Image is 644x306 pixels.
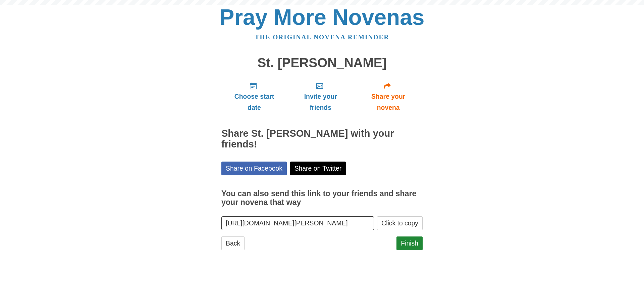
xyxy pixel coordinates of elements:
[361,91,416,113] span: Share your novena
[228,91,280,113] span: Choose start date
[377,216,423,230] button: Click to copy
[221,128,423,150] h2: Share St. [PERSON_NAME] with your friends!
[255,34,389,41] a: The original novena reminder
[221,189,423,207] h3: You can also send this link to your friends and share your novena that way
[220,5,425,30] a: Pray More Novenas
[290,162,346,175] a: Share on Twitter
[287,77,354,117] a: Invite your friends
[221,236,245,250] a: Back
[221,162,287,175] a: Share on Facebook
[221,56,423,70] h1: St. [PERSON_NAME]
[221,77,287,117] a: Choose start date
[396,236,423,250] a: Finish
[354,77,423,117] a: Share your novena
[294,91,347,113] span: Invite your friends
